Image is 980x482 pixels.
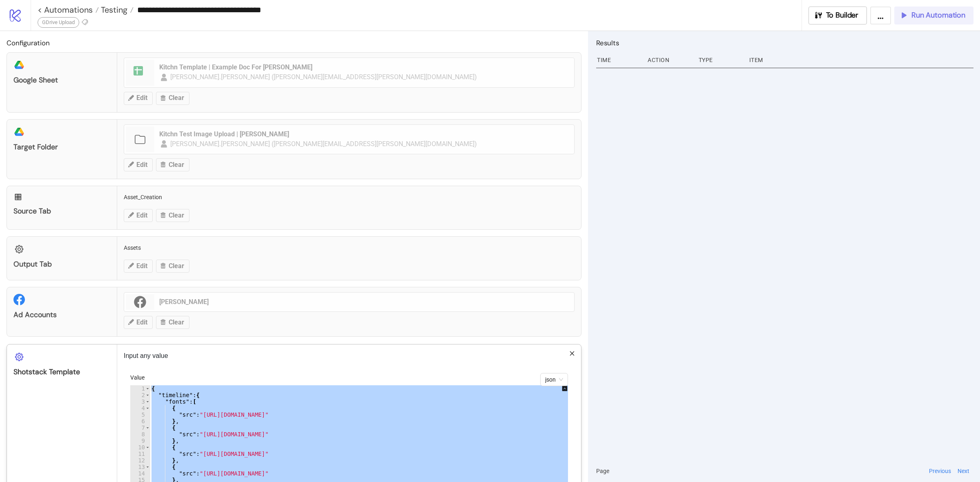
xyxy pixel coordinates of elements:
[130,464,150,470] div: 13
[130,392,150,398] div: 2
[130,431,150,438] div: 8
[13,367,110,377] div: Shotstack Template
[808,7,867,24] button: To Builder
[130,457,150,464] div: 12
[894,7,973,24] button: Run Automation
[130,385,150,392] div: 1
[130,424,150,431] div: 7
[130,398,150,405] div: 3
[596,52,641,68] div: Time
[698,52,743,68] div: Type
[130,373,150,382] label: Value
[145,398,150,405] span: Toggle code folding, rows 3 through 22
[124,351,575,361] p: Input any value
[596,38,973,48] h2: Results
[130,470,150,477] div: 14
[826,11,859,20] span: To Builder
[130,418,150,424] div: 6
[99,6,134,14] a: Testing
[145,392,150,398] span: Toggle code folding, rows 2 through 190
[927,466,953,475] button: Previous
[562,386,568,391] span: up-square
[7,38,581,48] h2: Configuration
[569,351,575,356] span: close
[596,466,609,475] span: Page
[911,11,965,20] span: Run Automation
[955,466,972,475] button: Next
[145,385,150,392] span: Toggle code folding, rows 1 through 216
[145,444,150,451] span: Toggle code folding, rows 10 through 12
[38,17,79,28] div: GDrive Upload
[99,4,127,15] span: Testing
[145,424,150,431] span: Toggle code folding, rows 7 through 9
[130,444,150,451] div: 10
[545,373,563,386] span: json
[130,411,150,418] div: 5
[748,52,973,68] div: Item
[145,464,150,470] span: Toggle code folding, rows 13 through 15
[870,7,891,24] button: ...
[130,451,150,457] div: 11
[130,405,150,411] div: 4
[130,438,150,444] div: 9
[38,6,99,14] a: < Automations
[145,405,150,411] span: Toggle code folding, rows 4 through 6
[647,52,692,68] div: Action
